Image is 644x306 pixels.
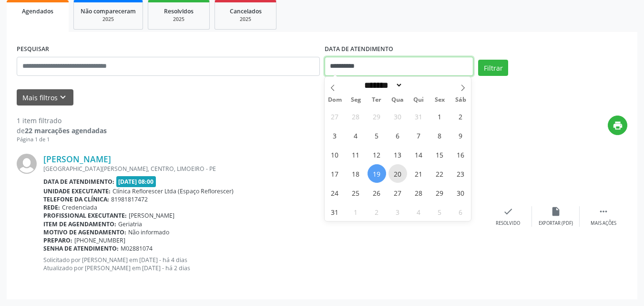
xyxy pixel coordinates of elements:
[62,203,97,211] span: Credenciada
[388,126,407,145] span: Agosto 6, 2025
[451,183,470,202] span: Agosto 30, 2025
[326,202,344,221] span: Agosto 31, 2025
[388,107,407,126] span: Julho 30, 2025
[451,202,470,221] span: Setembro 6, 2025
[451,126,470,145] span: Agosto 9, 2025
[409,183,428,202] span: Agosto 28, 2025
[155,16,203,23] div: 2025
[112,187,234,195] span: Clínica Reflorescer Ltda (Espaço Reflorescer)
[17,126,107,136] div: de
[222,16,269,23] div: 2025
[388,183,407,202] span: Agosto 27, 2025
[17,154,37,174] img: img
[58,92,68,103] i: keyboard_arrow_down
[118,220,142,228] span: Geriatria
[325,42,393,57] label: DATA DE ATENDIMENTO
[326,164,344,183] span: Agosto 17, 2025
[22,7,53,15] span: Agendados
[128,228,169,236] span: Não informado
[451,164,470,183] span: Agosto 23, 2025
[43,195,109,203] b: Telefone da clínica:
[43,220,116,228] b: Item de agendamento:
[116,176,156,187] span: [DATE] 08:00
[111,195,148,203] span: 81981817472
[408,97,429,103] span: Qui
[591,220,616,227] div: Mais ações
[43,187,111,195] b: Unidade executante:
[347,126,365,145] span: Agosto 4, 2025
[43,256,484,272] p: Solicitado por [PERSON_NAME] em [DATE] - há 4 dias Atualizado por [PERSON_NAME] em [DATE] - há 2 ...
[17,42,49,57] label: PESQUISAR
[121,244,153,253] span: M02881074
[25,126,107,135] strong: 22 marcações agendadas
[326,145,344,164] span: Agosto 10, 2025
[598,206,609,217] i: 
[368,145,386,164] span: Agosto 12, 2025
[409,126,428,145] span: Agosto 7, 2025
[388,145,407,164] span: Agosto 13, 2025
[326,107,344,126] span: Julho 27, 2025
[368,126,386,145] span: Agosto 5, 2025
[539,220,573,227] div: Exportar (PDF)
[409,107,428,126] span: Julho 31, 2025
[17,116,107,126] div: 1 item filtrado
[368,183,386,202] span: Agosto 26, 2025
[430,183,449,202] span: Agosto 29, 2025
[478,60,508,76] button: Filtrar
[43,203,60,211] b: Rede:
[430,164,449,183] span: Agosto 22, 2025
[74,236,125,244] span: [PHONE_NUMBER]
[347,164,365,183] span: Agosto 18, 2025
[17,136,107,144] div: Página 1 de 1
[429,97,450,103] span: Sex
[43,211,127,220] b: Profissional executante:
[368,107,386,126] span: Julho 29, 2025
[430,145,449,164] span: Agosto 15, 2025
[43,165,484,173] div: [GEOGRAPHIC_DATA][PERSON_NAME], CENTRO, LIMOEIRO - PE
[409,202,428,221] span: Setembro 4, 2025
[230,7,262,15] span: Cancelados
[366,97,387,103] span: Ter
[347,107,365,126] span: Julho 28, 2025
[403,80,434,90] input: Year
[430,126,449,145] span: Agosto 8, 2025
[325,97,346,103] span: Dom
[17,89,73,106] button: Mais filtroskeyboard_arrow_down
[496,220,520,227] div: Resolvido
[551,206,561,217] i: insert_drive_file
[409,145,428,164] span: Agosto 14, 2025
[345,97,366,103] span: Seg
[43,178,114,186] b: Data de atendimento:
[43,244,119,253] b: Senha de atendimento:
[388,164,407,183] span: Agosto 20, 2025
[368,202,386,221] span: Setembro 2, 2025
[164,7,194,15] span: Resolvidos
[43,154,111,164] a: [PERSON_NAME]
[503,206,513,217] i: check
[409,164,428,183] span: Agosto 21, 2025
[451,107,470,126] span: Agosto 2, 2025
[388,202,407,221] span: Setembro 3, 2025
[347,202,365,221] span: Setembro 1, 2025
[613,120,623,131] i: print
[347,183,365,202] span: Agosto 25, 2025
[43,236,72,244] b: Preparo:
[326,183,344,202] span: Agosto 24, 2025
[430,107,449,126] span: Agosto 1, 2025
[608,116,627,135] button: print
[387,97,408,103] span: Qua
[361,80,403,90] select: Month
[129,211,174,220] span: [PERSON_NAME]
[451,145,470,164] span: Agosto 16, 2025
[347,145,365,164] span: Agosto 11, 2025
[368,164,386,183] span: Agosto 19, 2025
[43,228,126,236] b: Motivo de agendamento:
[326,126,344,145] span: Agosto 3, 2025
[81,16,136,23] div: 2025
[450,97,471,103] span: Sáb
[81,7,136,15] span: Não compareceram
[430,202,449,221] span: Setembro 5, 2025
